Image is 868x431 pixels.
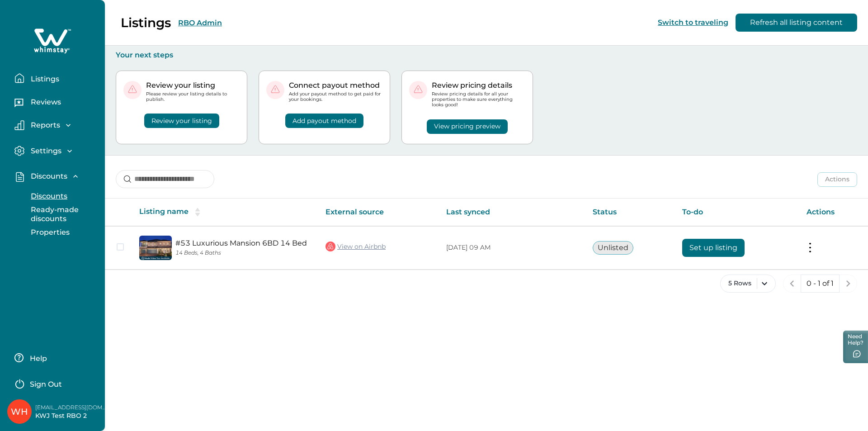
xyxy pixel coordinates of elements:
[14,374,94,392] button: Sign Out
[289,81,382,90] p: Connect payout method
[146,81,240,90] p: Review your listing
[289,91,382,102] p: Add your payout method to get paid for your bookings.
[21,187,104,205] button: Discounts
[178,19,222,27] button: RBO Admin
[14,349,94,367] button: Help
[28,75,59,84] p: Listings
[720,275,776,293] button: 5 Rows
[432,91,525,108] p: Review pricing details for all your properties to make sure everything looks good!
[175,239,311,247] a: #53 Luxurious Mansion 6BD 14 Bed
[11,401,28,422] div: Whimstay Host
[14,171,98,182] button: Discounts
[839,275,857,293] button: next page
[27,354,47,363] p: Help
[116,51,857,60] p: Your next steps
[658,18,728,27] button: Switch to traveling
[144,114,219,128] button: Review your listing
[28,228,70,237] p: Properties
[21,223,104,242] button: Properties
[21,205,104,223] button: Ready-made discounts
[817,172,857,187] button: Actions
[783,275,801,293] button: previous page
[132,199,318,226] th: Listing name
[318,199,439,226] th: External source
[14,95,98,113] button: Reviews
[139,236,172,260] img: propertyImage_#53 Luxurious Mansion 6BD 14 Bed
[121,15,171,30] p: Listings
[14,69,98,87] button: Listings
[35,412,108,421] p: KWJ Test RBO 2
[14,120,98,130] button: Reports
[146,91,240,102] p: Please review your listing details to publish.
[175,250,311,256] p: 14 Beds, 4 Baths
[28,147,61,156] p: Settings
[325,241,386,252] a: View on Airbnb
[675,199,799,226] th: To-do
[28,121,60,130] p: Reports
[736,14,857,32] button: Refresh all listing content
[28,172,67,181] p: Discounts
[189,208,207,217] button: sorting
[432,81,525,90] p: Review pricing details
[585,199,675,226] th: Status
[799,199,868,226] th: Actions
[28,192,67,201] p: Discounts
[28,98,61,107] p: Reviews
[807,279,834,288] p: 0 - 1 of 1
[35,403,108,412] p: [EMAIL_ADDRESS][DOMAIN_NAME]
[28,205,104,223] p: Ready-made discounts
[682,239,745,257] button: Set up listing
[439,199,585,226] th: Last synced
[14,187,98,242] div: Discounts
[14,146,98,156] button: Settings
[446,243,578,252] p: [DATE] 09 AM
[801,275,840,293] button: 0 - 1 of 1
[285,114,363,128] button: Add payout method
[593,241,633,255] button: Unlisted
[427,119,508,134] button: View pricing preview
[30,380,62,389] p: Sign Out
